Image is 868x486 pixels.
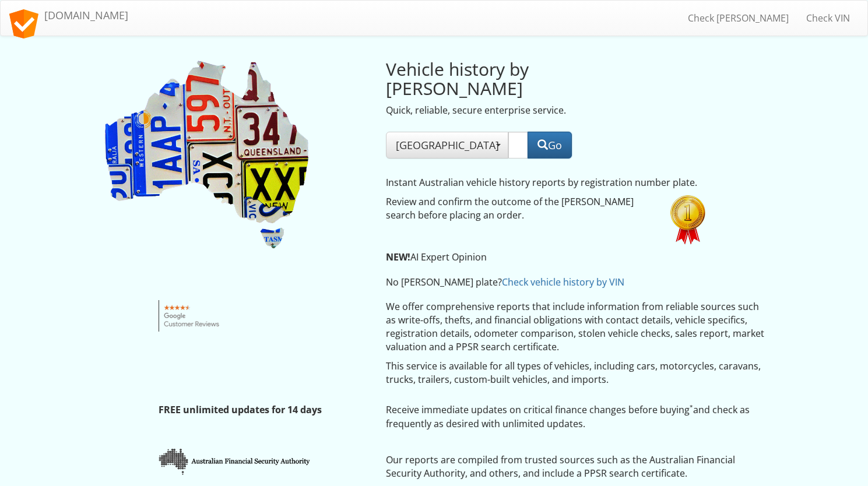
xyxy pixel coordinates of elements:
[386,453,767,480] p: Our reports are compiled from trusted sources such as the Australian Financial Security Authority...
[502,276,624,288] a: Check vehicle history by VIN
[528,132,572,159] button: Go
[159,300,226,332] img: Google customer reviews
[386,403,767,430] p: Receive immediate updates on critical finance changes before buying and check as frequently as de...
[159,403,322,416] strong: FREE unlimited updates for 14 days
[386,104,653,117] p: Quick, reliable, secure enterprise service.
[508,132,528,159] input: Rego
[386,132,508,159] button: [GEOGRAPHIC_DATA]
[386,251,410,263] strong: NEW!
[679,3,797,33] a: Check [PERSON_NAME]
[1,1,137,30] a: [DOMAIN_NAME]
[396,138,498,152] span: [GEOGRAPHIC_DATA]
[386,360,767,386] p: This service is available for all types of vehicles, including cars, motorcycles, caravans, truck...
[670,195,705,245] img: 60xNx1st.png.pagespeed.ic.W35WbnTSpj.webp
[386,59,653,98] h2: Vehicle history by [PERSON_NAME]
[159,448,312,476] img: xafsa.png.pagespeed.ic.5KItRCSn_G.webp
[386,276,709,289] p: No [PERSON_NAME] plate?
[102,59,312,251] img: Rego Check
[386,176,709,189] p: Instant Australian vehicle history reports by registration number plate.
[386,195,653,222] p: Review and confirm the outcome of the [PERSON_NAME] search before placing an order.
[386,300,767,353] p: We offer comprehensive reports that include information from reliable sources such as write-offs,...
[797,3,859,33] a: Check VIN
[386,251,709,264] p: AI Expert Opinion
[9,9,38,38] img: logo.svg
